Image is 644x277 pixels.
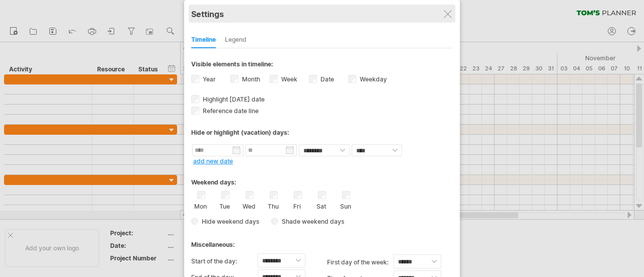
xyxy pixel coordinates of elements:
[267,201,279,210] label: Thu
[225,32,247,48] div: Legend
[279,75,297,83] label: Week
[201,75,216,83] label: Year
[318,75,334,83] label: Date
[191,5,453,23] div: Settings
[240,75,260,83] label: Month
[194,201,207,210] label: Mon
[339,201,352,210] label: Sun
[191,253,258,269] label: Start of the day:
[291,201,303,210] label: Fri
[191,32,216,48] div: Timeline
[201,107,259,115] span: Reference date line
[191,129,453,136] div: Hide or highlight (vacation) days:
[201,96,265,103] span: Highlight [DATE] date
[358,75,387,83] label: Weekday
[278,218,344,225] span: Shade weekend days
[218,201,231,210] label: Tue
[193,157,233,165] a: add new date
[191,231,453,251] div: Miscellaneous:
[315,201,328,210] label: Sat
[191,60,453,71] div: Visible elements in timeline:
[198,218,259,225] span: Hide weekend days
[191,169,453,189] div: Weekend days:
[327,254,393,270] label: first day of the week:
[243,201,255,210] label: Wed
